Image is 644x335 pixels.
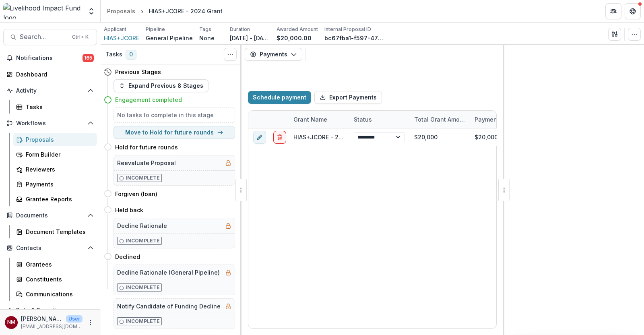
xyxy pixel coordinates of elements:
div: Payment Amount [470,111,530,128]
h4: Hold for future rounds [115,143,178,151]
span: 165 [83,54,94,62]
span: Documents [16,212,84,219]
span: Workflows [16,120,84,127]
p: Applicant [104,26,126,33]
a: Constituents [13,273,97,286]
a: Reviewers [13,163,97,176]
a: Dashboard [3,68,97,81]
button: Schedule payment [248,91,311,104]
button: Get Help [625,3,641,19]
p: Internal Proposal ID [324,26,371,33]
p: Incomplete [126,284,160,291]
div: Communications [26,290,91,298]
button: Open entity switcher [86,3,97,19]
div: Status [349,111,409,128]
h4: Held back [115,206,143,214]
p: [EMAIL_ADDRESS][DOMAIN_NAME] [21,323,83,330]
div: Grant Name [289,115,332,124]
p: Duration [230,26,250,33]
p: [PERSON_NAME] [21,314,63,323]
p: [DATE] - [DATE] [230,34,270,42]
button: Expand Previous 8 Stages [114,79,208,92]
p: Incomplete [126,318,160,325]
h5: Decline Rationale (General Pipeline) [117,268,220,277]
button: edit [253,131,266,144]
a: Proposals [104,5,138,17]
a: HIAS+JCORE [104,34,139,42]
h5: Decline Rationale [117,221,167,230]
h4: Declined [115,252,140,261]
button: Notifications165 [3,52,97,64]
p: User [66,315,83,323]
div: $20,000 [409,128,470,146]
button: More [86,318,95,327]
a: Proposals [13,133,97,146]
div: Grant Name [289,111,349,128]
p: None [199,34,215,42]
p: Pipeline [146,26,165,33]
div: Constituents [26,275,91,283]
div: Proposals [26,135,91,144]
button: delete [273,131,286,144]
h5: Notify Candidate of Funding Decline [117,302,221,310]
span: Notifications [16,55,83,62]
h4: Engagement completed [115,95,182,104]
p: bc67fba1-f597-47b0-b664-edc2a5d67d3c [324,34,385,42]
div: Grantees [26,260,91,269]
button: Open Data & Reporting [3,304,97,317]
div: Ctrl + K [70,33,90,41]
div: HIAS+JCORE - 2024 Grant [149,7,223,15]
div: Document Templates [26,227,91,236]
a: Document Templates [13,225,97,238]
h4: Previous Stages [115,68,161,76]
button: Open Workflows [3,117,97,130]
div: Total Grant Amount [409,115,470,124]
button: Search... [3,29,97,45]
div: Tasks [26,103,91,111]
button: Open Documents [3,209,97,222]
p: Tags [199,26,211,33]
span: Activity [16,87,84,94]
div: Proposals [107,7,135,15]
div: Total Grant Amount [409,111,470,128]
span: Data & Reporting [16,307,84,314]
h4: Forgiven (loan) [115,190,157,198]
div: Payments [26,180,91,188]
p: Incomplete [126,174,160,182]
p: Incomplete [126,237,160,244]
div: Reviewers [26,165,91,174]
p: Awarded Amount [277,26,318,33]
a: Grantee Reports [13,192,97,206]
nav: breadcrumb [104,5,226,17]
div: Grantee Reports [26,195,91,203]
button: Export Payments [314,91,382,104]
button: Open Contacts [3,242,97,254]
button: Payments [245,48,302,61]
div: Form Builder [26,150,91,159]
a: Form Builder [13,148,97,161]
span: Contacts [16,245,84,252]
h5: Reevaluate Proposal [117,159,176,167]
h5: No tasks to complete in this stage [117,111,231,119]
a: Tasks [13,100,97,114]
a: Grantees [13,258,97,271]
a: Payments [13,178,97,191]
div: Status [349,115,377,124]
button: Toggle View Cancelled Tasks [224,48,237,61]
div: Payment Amount [470,115,527,124]
div: $20,000.00 [470,128,530,146]
a: HIAS+JCORE - 2024 Grant [293,134,367,141]
h3: Tasks [105,51,122,58]
p: General Pipeline [146,34,193,42]
button: Open Activity [3,84,97,97]
p: $20,000.00 [277,34,312,42]
button: Move to Hold for future rounds [114,126,235,139]
span: Search... [20,33,67,41]
img: Livelihood Impact Fund logo [3,3,83,19]
div: Njeri Muthuri [7,320,15,325]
